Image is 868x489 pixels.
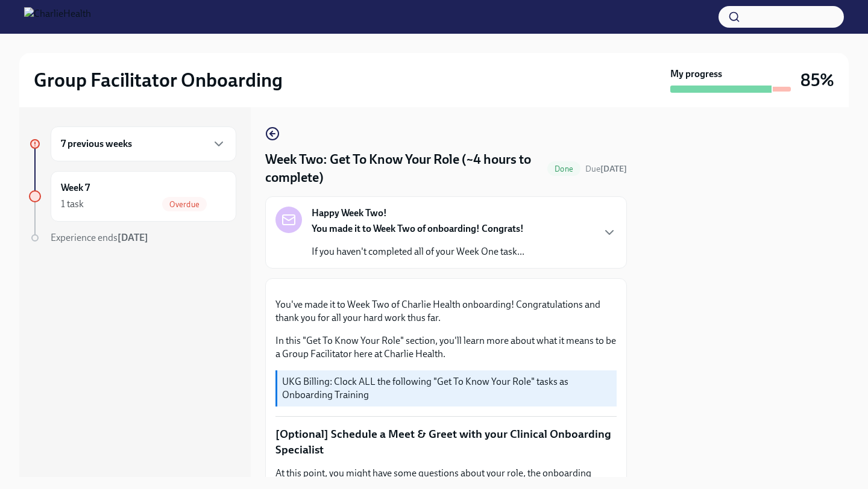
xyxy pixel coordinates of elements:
strong: [DATE] [118,232,148,243]
span: Experience ends [51,232,148,243]
p: If you haven't completed all of your Week One task... [312,245,524,258]
span: Overdue [162,200,207,209]
div: 7 previous weeks [51,126,236,161]
img: CharlieHealth [24,7,91,26]
h6: 7 previous weeks [61,137,132,151]
strong: [DATE] [600,164,627,174]
p: UKG Billing: Clock ALL the following "Get To Know Your Role" tasks as Onboarding Training [282,375,612,402]
a: Week 71 taskOverdue [29,171,236,222]
h2: Group Facilitator Onboarding [34,68,283,92]
strong: My progress [670,67,722,81]
span: Due [585,164,627,174]
span: Done [547,164,580,173]
h6: Week 7 [61,181,90,195]
p: [Optional] Schedule a Meet & Greet with your Clinical Onboarding Specialist [275,426,617,457]
strong: Happy Week Two! [312,207,387,220]
h4: Week Two: Get To Know Your Role (~4 hours to complete) [265,151,542,187]
strong: You made it to Week Two of onboarding! Congrats! [312,223,524,234]
p: In this "Get To Know Your Role" section, you'll learn more about what it means to be a Group Faci... [275,334,617,361]
p: You've made it to Week Two of Charlie Health onboarding! Congratulations and thank you for all yo... [275,298,617,325]
span: May 26th, 2025 10:00 [585,163,627,175]
h3: 85% [800,69,834,91]
div: 1 task [61,198,84,211]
